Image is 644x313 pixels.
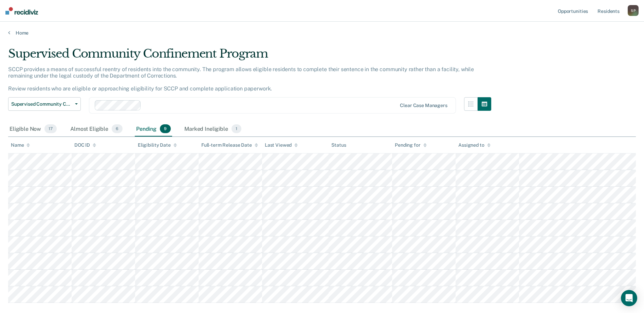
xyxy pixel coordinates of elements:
div: DOC ID [74,142,96,148]
span: Supervised Community Confinement Program [11,101,72,107]
div: Open Intercom Messenger [621,290,637,306]
div: Name [11,142,30,148]
div: Assigned to [458,142,490,148]
div: S P [628,5,639,16]
div: Full-term Release Date [201,142,258,148]
span: 6 [112,124,123,133]
button: SP [628,5,639,16]
span: 9 [160,124,171,133]
div: Pending for [395,142,426,148]
div: Marked Ineligible1 [183,122,243,137]
span: 1 [232,124,241,133]
p: SCCP provides a means of successful reentry of residents into the community. The program allows e... [8,66,474,92]
div: Supervised Community Confinement Program [8,47,491,66]
a: Home [8,30,636,36]
div: Last Viewed [265,142,298,148]
button: Supervised Community Confinement Program [8,97,81,111]
div: Clear case managers [400,103,447,108]
div: Pending9 [135,122,172,137]
div: Eligibility Date [138,142,177,148]
div: Status [331,142,346,148]
img: Recidiviz [5,7,38,15]
div: Eligible Now17 [8,122,58,137]
span: 17 [44,124,57,133]
div: Almost Eligible6 [69,122,124,137]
